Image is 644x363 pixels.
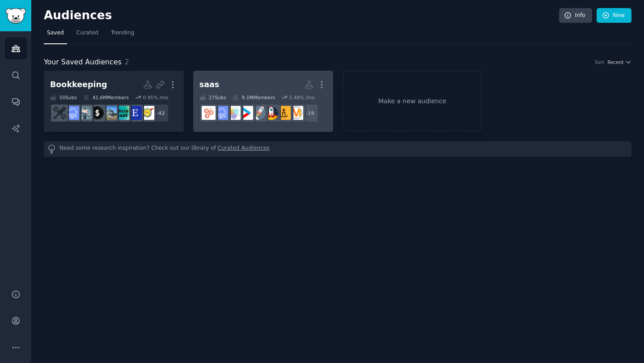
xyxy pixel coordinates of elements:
img: microsaas [115,106,129,120]
div: Sort [595,59,605,65]
a: Bookkeeping50Subs41.6MMembers0.95% /mo+42eBaySellersEtsySellersmicrosaasRidiculousRealEstatesideh... [44,71,184,132]
div: 9.1M Members [233,94,275,101]
img: uberdrivers [78,106,92,120]
img: RidiculousRealEstate [103,106,117,120]
div: Need some research inspiration? Check out our library of [44,141,631,157]
span: Trending [111,29,134,37]
img: SaaS [65,106,79,120]
div: 27 Sub s [199,94,226,101]
div: 2.48 % /mo [289,94,315,101]
a: Info [559,8,592,23]
a: Curated [73,26,102,44]
span: Recent [607,59,623,65]
div: 0.95 % /mo [143,94,168,101]
img: startupideas [277,106,291,120]
h2: Audiences [44,8,559,23]
span: 2 [125,58,129,66]
img: StartupLaunches [264,106,278,120]
img: GummySearch logo [5,8,26,24]
img: SaaS [214,106,228,120]
img: startups [252,106,266,120]
div: saas [199,79,219,90]
a: Trending [108,26,137,44]
img: EtsySellers [128,106,142,120]
div: Bookkeeping [50,79,107,90]
img: ProductManagement [227,106,241,120]
div: 41.6M Members [83,94,129,101]
a: New [597,8,631,23]
div: + 19 [300,104,318,122]
a: Saved [44,26,67,44]
img: eBaySellers [140,106,154,120]
a: Make a new audience [343,71,483,132]
span: Saved [47,29,64,37]
img: sidehustle [90,106,104,120]
img: handyman [53,106,67,120]
a: saas27Subs9.1MMembers2.48% /mo+19DigitalMarketingstartupideasStartupLaunchesstartupsstartupProduc... [193,71,333,132]
div: + 42 [150,104,169,122]
span: Curated [76,29,98,37]
img: DigitalMarketing [289,106,303,120]
div: 50 Sub s [50,94,77,101]
a: Curated Audiences [218,144,270,154]
img: GrowthHacking [202,106,216,120]
img: startup [239,106,253,120]
button: Recent [607,59,631,65]
span: Your Saved Audiences [44,57,122,68]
